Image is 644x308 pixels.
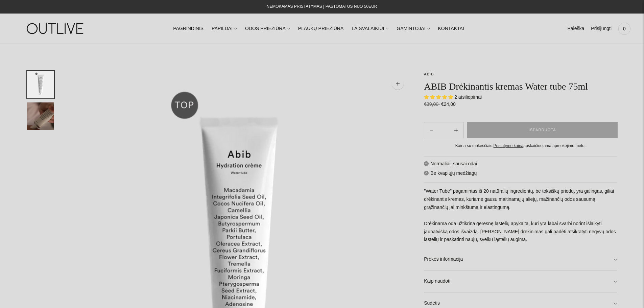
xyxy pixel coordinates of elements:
[529,127,556,134] span: IŠPARDUOTA
[449,122,463,138] button: Subtract product quantity
[494,143,524,148] a: Pristatymo kaina
[567,21,584,36] a: Paieška
[424,270,617,292] a: Kaip naudoti
[298,21,344,36] a: PLAUKŲ PRIEŽIŪRA
[618,21,630,36] a: 0
[424,187,617,244] p: "Water Tube" pagamintas iš 20 natūralių ingredientų, be toksiškų priedų, yra galingas, giliai drė...
[397,21,430,36] a: GAMINTOJAI
[424,248,617,270] a: Prekės informacija
[352,21,388,36] a: LAISVALAIKIUI
[620,24,629,33] span: 0
[27,71,54,98] button: Translation missing: en.general.accessibility.image_thumbail
[438,21,464,36] a: KONTAKTAI
[467,122,618,138] button: IŠPARDUOTA
[424,101,440,107] s: €39,00
[212,21,237,36] a: PAPILDAI
[424,72,434,76] a: ABIB
[173,21,204,36] a: PAGRINDINIS
[14,17,98,40] img: OUTLIVE
[27,102,54,130] button: Translation missing: en.general.accessibility.image_thumbail
[424,142,617,149] div: Kaina su mokesčiais. apskaičiuojama apmokėjimo metu.
[245,21,290,36] a: ODOS PRIEŽIŪRA
[441,101,456,107] span: €24,00
[267,3,377,11] div: NEMOKAMAS PRISTATYMAS Į PAŠTOMATUS NUO 50EUR
[591,21,612,36] a: Prisijungti
[424,80,617,92] h1: ABIB Drėkinantis kremas Water tube 75ml
[424,94,454,100] span: 5.00 stars
[424,122,438,138] button: Add product quantity
[438,125,449,135] input: Product quantity
[454,94,482,100] span: 2 atsiliepimai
